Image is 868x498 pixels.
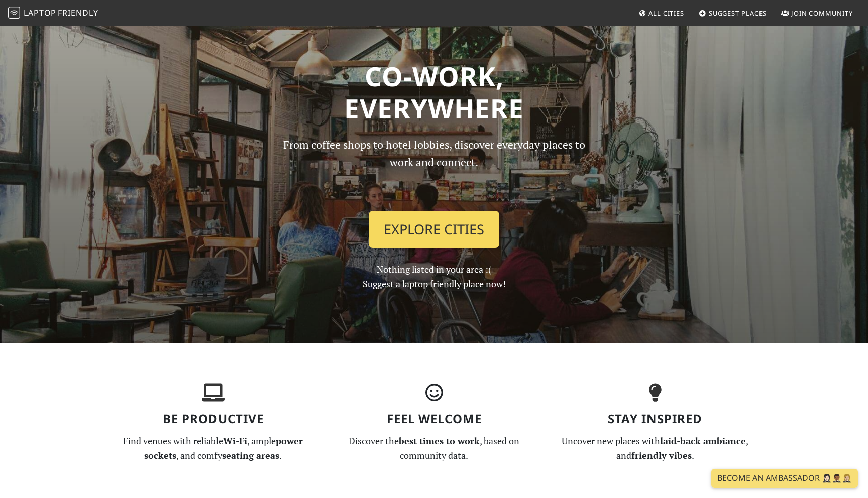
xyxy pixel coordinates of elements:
[711,469,858,488] a: Become an Ambassador 🤵🏻‍♀️🤵🏾‍♂️🤵🏼‍♀️
[709,9,767,18] span: Suggest Places
[108,60,759,124] h1: Co-work, Everywhere
[399,435,480,447] strong: best times to work
[648,9,684,18] span: All Cities
[777,4,857,22] a: Join Community
[363,278,506,290] a: Suggest a laptop friendly place now!
[24,7,56,18] span: Laptop
[8,5,98,22] a: LaptopFriendly LaptopFriendly
[634,4,688,22] a: All Cities
[8,7,20,19] img: LaptopFriendly
[330,412,538,426] h3: Feel Welcome
[791,9,853,18] span: Join Community
[551,412,759,426] h3: Stay Inspired
[58,7,98,18] span: Friendly
[631,449,692,461] strong: friendly vibes
[222,449,279,461] strong: seating areas
[660,435,746,447] strong: laid-back ambiance
[274,136,594,203] p: From coffee shops to hotel lobbies, discover everyday places to work and connect.
[330,434,538,463] p: Discover the , based on community data.
[268,136,600,291] div: Nothing listed in your area :(
[551,434,759,463] p: Uncover new places with , and .
[108,434,317,463] p: Find venues with reliable , ample , and comfy .
[369,211,499,248] a: Explore Cities
[108,412,317,426] h3: Be Productive
[695,4,771,22] a: Suggest Places
[223,435,247,447] strong: Wi-Fi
